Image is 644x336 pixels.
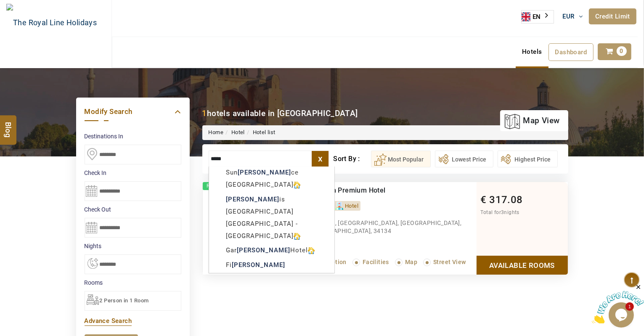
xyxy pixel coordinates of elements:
[333,151,371,167] div: Sort By :
[477,256,568,275] a: Show Rooms
[371,151,431,167] button: Most Popular
[245,129,276,137] li: Hotel list
[589,8,636,24] a: Credit Limit
[405,259,417,265] span: Map
[209,193,334,242] div: is [GEOGRAPHIC_DATA] [GEOGRAPHIC_DATA] - [GEOGRAPHIC_DATA]
[3,122,14,129] span: Blog
[435,151,493,167] button: Lowest Price
[85,278,181,287] label: Rooms
[592,283,644,323] iframe: chat widget
[311,220,462,234] span: Aga Yks., [GEOGRAPHIC_DATA], [GEOGRAPHIC_DATA], [GEOGRAPHIC_DATA], 34134
[481,194,487,206] span: €
[85,169,181,177] label: Check In
[312,151,329,167] label: x
[238,169,291,176] b: [PERSON_NAME]
[563,13,575,20] span: EUR
[294,233,300,240] img: hotelicon.PNG
[209,244,334,257] div: Gar Hotel
[209,129,224,135] a: Home
[522,11,554,23] a: EN
[516,43,548,60] a: Hotels
[231,129,245,135] a: Hotel
[85,205,181,214] label: Check Out
[203,182,294,275] img: noimage.jpg
[209,259,334,283] div: Fi [GEOGRAPHIC_DATA]
[521,10,554,24] aside: Language selected: English
[521,10,554,24] div: Language
[481,209,519,215] span: Total for nights
[302,186,442,195] div: Beethoven Premium Hotel
[202,108,358,119] div: hotels available in [GEOGRAPHIC_DATA]
[202,108,207,118] b: 1
[598,43,631,60] a: 0
[617,46,627,56] span: 0
[555,48,587,56] span: Dashboard
[294,182,300,188] img: hotelicon.PNG
[6,4,97,42] img: The Royal Line Holidays
[363,259,389,265] span: Facilities
[203,182,247,190] span: Recommended
[85,106,181,117] a: Modify Search
[501,209,504,215] span: 3
[308,247,315,254] img: hotelicon.PNG
[85,317,132,325] a: Advance Search
[433,259,466,265] span: Street View
[85,132,181,140] label: Destinations In
[302,186,386,194] a: Beethoven Premium Hotel
[100,297,149,304] span: 2 Person in 1 Room
[498,151,558,167] button: Highest Price
[504,111,559,130] a: map view
[345,203,358,209] span: Hotel
[489,194,522,206] span: 317.08
[232,261,285,269] b: [PERSON_NAME]
[226,196,279,203] b: [PERSON_NAME]
[237,246,290,254] b: [PERSON_NAME]
[209,167,334,191] div: Sun ce [GEOGRAPHIC_DATA]
[85,242,181,250] label: nights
